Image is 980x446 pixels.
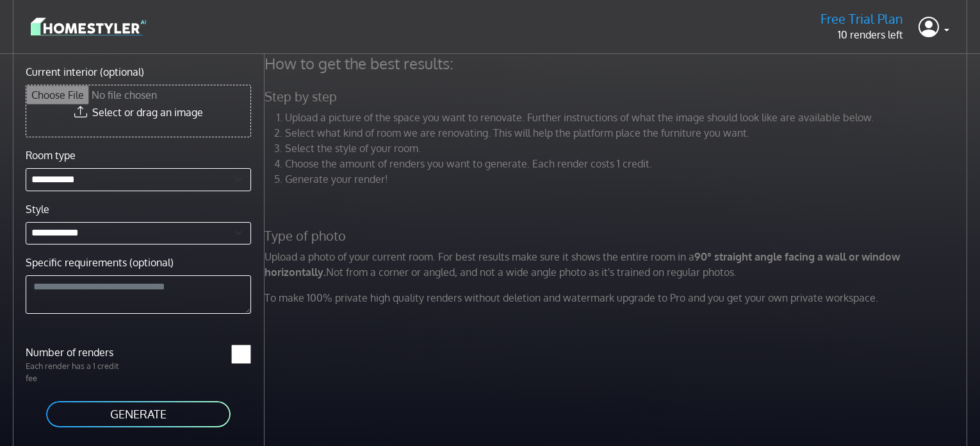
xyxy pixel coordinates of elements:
[257,249,978,280] p: Upload a photo of your current room. For best results make sure it shows the entire room in a Not...
[821,27,903,42] p: 10 renders left
[285,141,970,156] li: Select the style of your room.
[821,11,903,27] h5: Free Trial Plan
[18,360,138,384] p: Each render has a 1 credit fee
[26,64,144,80] label: Current interior (optional)
[18,345,138,360] label: Number of renders
[257,89,978,105] h5: Step by step
[45,400,232,429] button: GENERATE
[285,156,970,171] li: Choose the amount of renders you want to generate. Each render costs 1 credit.
[26,202,49,217] label: Style
[285,171,970,187] li: Generate your render!
[257,54,978,73] h4: How to get the best results:
[285,110,970,125] li: Upload a picture of the space you want to renovate. Further instructions of what the image should...
[26,255,174,270] label: Specific requirements (optional)
[31,15,146,38] img: logo-3de290ba35641baa71223ecac5eacb59cb85b4c7fdf211dc9aaecaaee71ea2f8.svg
[257,290,978,305] p: To make 100% private high quality renders without deletion and watermark upgrade to Pro and you g...
[285,125,970,141] li: Select what kind of room we are renovating. This will help the platform place the furniture you w...
[257,228,978,244] h5: Type of photo
[26,148,76,163] label: Room type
